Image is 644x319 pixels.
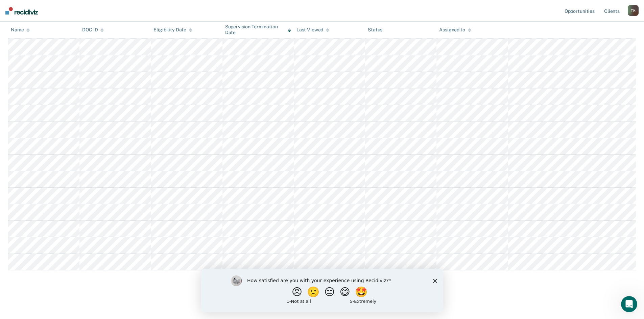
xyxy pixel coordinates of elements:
div: Eligibility Date [153,27,192,33]
div: Name [11,27,30,33]
div: T K [628,5,639,16]
iframe: Intercom live chat [621,296,637,312]
div: Last Viewed [296,27,329,33]
button: TK [628,5,639,16]
div: DOC ID [82,27,104,33]
img: Recidiviz [5,7,38,15]
div: Supervision Termination Date [225,24,291,35]
iframe: Survey by Kim from Recidiviz [201,269,443,312]
div: Assigned to [439,27,471,33]
div: Status [368,27,382,33]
